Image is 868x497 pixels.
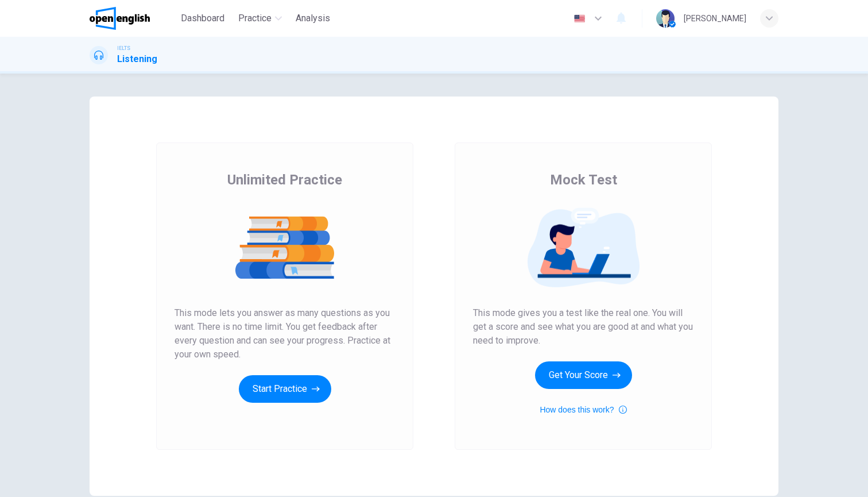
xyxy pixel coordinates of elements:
span: Mock Test [550,171,617,189]
button: How does this work? [540,403,626,417]
button: Start Practice [239,375,331,403]
span: IELTS [117,44,130,52]
span: This mode lets you answer as many questions as you want. There is no time limit. You get feedback... [175,306,395,361]
button: Analysis [291,8,335,29]
span: Analysis [296,11,330,25]
img: en [572,14,587,23]
button: Dashboard [176,8,229,29]
div: [PERSON_NAME] [684,11,746,25]
span: Unlimited Practice [227,171,342,189]
img: Profile picture [656,9,675,28]
span: Dashboard [181,11,224,25]
a: OpenEnglish logo [90,7,176,30]
h1: Listening [117,52,157,66]
button: Practice [234,8,286,29]
img: OpenEnglish logo [90,7,150,30]
span: Practice [238,11,272,25]
span: This mode gives you a test like the real one. You will get a score and see what you are good at a... [473,306,693,348]
button: Get Your Score [535,361,632,389]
